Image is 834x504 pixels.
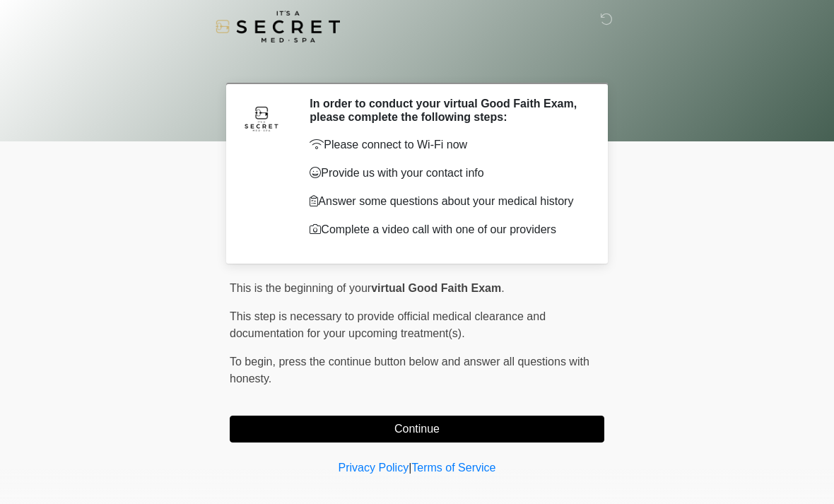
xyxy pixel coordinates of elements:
p: Provide us with your contact info [310,165,583,182]
h1: ‎ ‎ [219,51,615,77]
img: Agent Avatar [240,97,283,139]
span: press the continue button below and answer all questions with honesty. [230,356,589,385]
a: Terms of Service [411,462,495,474]
span: This is the beginning of your [230,282,371,294]
strong: virtual Good Faith Exam [371,282,501,294]
p: Please connect to Wi-Fi now [310,136,583,153]
a: | [409,462,411,474]
span: . [501,282,504,294]
p: Answer some questions about your medical history [310,193,583,210]
h2: In order to conduct your virtual Good Faith Exam, please complete the following steps: [310,97,583,124]
span: This step is necessary to provide official medical clearance and documentation for your upcoming ... [230,310,546,339]
img: It's A Secret Med Spa Logo [216,11,340,42]
a: Privacy Policy [339,462,409,474]
button: Continue [230,416,604,443]
span: To begin, [230,356,278,368]
p: Complete a video call with one of our providers [310,221,583,238]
